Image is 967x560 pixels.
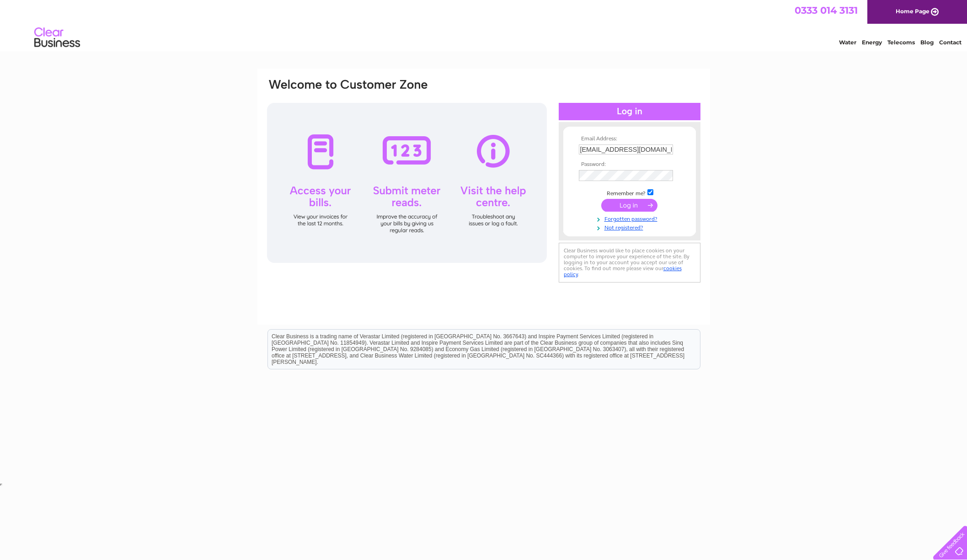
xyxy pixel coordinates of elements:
a: Not registered? [579,223,683,231]
div: Clear Business is a trading name of Verastar Limited (registered in [GEOGRAPHIC_DATA] No. 3667643... [268,5,700,44]
a: 0333 014 3131 [795,5,858,16]
a: Water [839,39,856,46]
a: Contact [939,39,962,46]
a: Energy [862,39,882,46]
a: Forgotten password? [579,214,683,223]
a: cookies policy [564,265,682,277]
th: Password: [577,161,683,168]
div: Clear Business would like to place cookies on your computer to improve your experience of the sit... [559,243,700,283]
a: Telecoms [887,39,915,46]
img: logo.png [34,24,80,52]
input: Submit [601,199,657,212]
a: Blog [920,39,934,46]
th: Email Address: [577,136,683,142]
td: Remember me? [577,188,683,197]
